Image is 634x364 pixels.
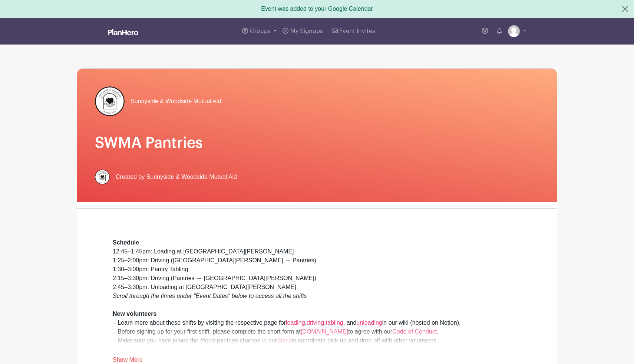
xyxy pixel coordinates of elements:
img: 256.png [95,170,110,184]
img: default-ce2991bfa6775e67f084385cd625a349d9dcbb7a52a09fb2fda1e96e2d18dcdb.png [508,25,520,37]
a: driving [307,319,324,326]
img: 256.png [95,86,125,116]
span: My Signups [290,28,323,34]
strong: Schedule [113,239,139,246]
a: loading [286,319,305,326]
span: Groups [250,28,271,34]
span: Event Invites [339,28,375,34]
a: [DOMAIN_NAME] [301,328,348,335]
h1: SWMA Pantries [95,134,539,152]
a: Slack [277,337,291,344]
a: Event Invites [329,18,378,45]
a: tabling [326,319,343,326]
em: Scroll through the times under "Event Dates" below to access all the shifts [113,293,307,299]
a: Code of Conduct [392,328,437,335]
a: unloading [356,319,382,326]
a: My Signups [280,18,326,45]
img: logo_white-6c42ec7e38ccf1d336a20a19083b03d10ae64f83f12c07503d8b9e83406b4c7d.svg [108,29,138,35]
a: Groups [239,18,280,45]
strong: New volunteers [113,311,156,317]
span: Created by Sunnyside & Woodside Mutual Aid [116,173,237,181]
span: Sunnyside & Woodside Mutual Aid [131,97,221,106]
